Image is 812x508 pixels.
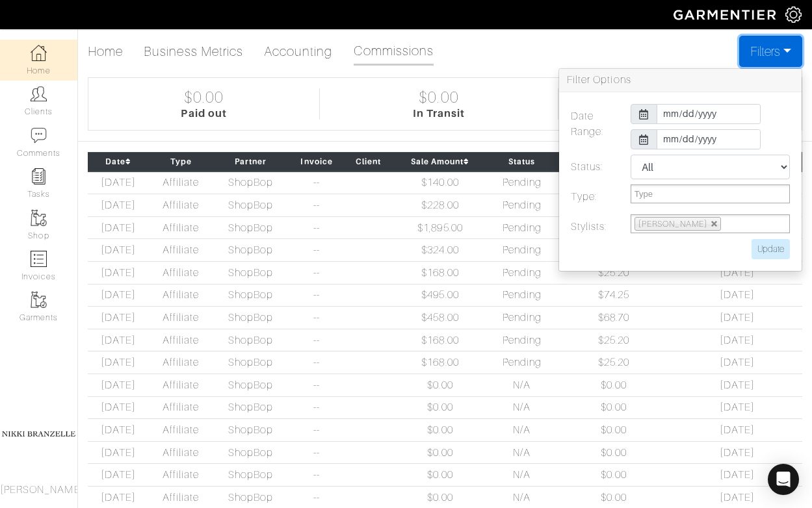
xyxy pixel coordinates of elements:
[213,152,289,171] th: Partner
[88,194,149,217] td: [DATE]
[559,69,802,92] h3: Filter Options
[561,214,621,239] label: Stylists:
[739,36,802,67] button: Filters
[289,396,345,419] td: --
[392,329,488,351] td: $168.00
[488,351,555,374] td: Pending
[392,396,488,419] td: $0.00
[149,194,213,217] td: Affiliate
[88,419,149,442] td: [DATE]
[31,210,47,226] img: garments-icon-b7da505a4dc4fd61783c78ac3ca0ef83fa9d6f193b1c9dc38574b1d14d53ca28.png
[392,351,488,374] td: $168.00
[88,284,149,307] td: [DATE]
[213,419,289,442] td: ShopBop
[555,396,672,419] td: $0.00
[672,464,802,487] td: [DATE]
[105,157,131,166] a: Date
[488,152,555,171] th: Status
[88,441,149,464] td: [DATE]
[785,6,802,23] img: gear-icon-white-bd11855cb880d31180b6d7d6211b90ccbf57a29d726f0c71d8c61bd08dd39cc2.png
[392,261,488,284] td: $168.00
[555,284,672,307] td: $74.25
[752,239,790,259] input: Update
[392,374,488,396] td: $0.00
[413,107,465,120] div: In Transit
[392,171,488,194] td: $140.00
[488,261,555,284] td: Pending
[672,351,802,374] td: [DATE]
[213,441,289,464] td: ShopBop
[213,374,289,396] td: ShopBop
[768,464,799,495] div: Open Intercom Messenger
[149,396,213,419] td: Affiliate
[289,374,345,396] td: --
[488,307,555,329] td: Pending
[555,374,672,396] td: $0.00
[488,216,555,239] td: Pending
[88,374,149,396] td: [DATE]
[289,464,345,487] td: --
[555,261,672,284] td: $25.20
[555,329,672,351] td: $25.20
[149,351,213,374] td: Affiliate
[488,194,555,217] td: Pending
[672,284,802,307] td: [DATE]
[488,396,555,419] td: N/A
[149,329,213,351] td: Affiliate
[289,351,345,374] td: --
[213,239,289,262] td: ShopBop
[213,194,289,217] td: ShopBop
[289,307,345,329] td: --
[488,284,555,307] td: Pending
[672,261,802,284] td: [DATE]
[289,419,345,442] td: --
[289,441,345,464] td: --
[184,88,224,107] div: $0.00
[672,329,802,351] td: [DATE]
[488,329,555,351] td: Pending
[289,261,345,284] td: --
[31,86,47,102] img: clients-icon-6bae9207a08558b7cb47a8932f037763ab4055f8c8b6bfacd5dc20c3e0201464.png
[88,464,149,487] td: [DATE]
[149,216,213,239] td: Affiliate
[392,284,488,307] td: $495.00
[555,194,672,217] td: $34.20
[149,374,213,396] td: Affiliate
[88,261,149,284] td: [DATE]
[555,239,672,262] td: $48.60
[488,419,555,442] td: N/A
[213,307,289,329] td: ShopBop
[88,351,149,374] td: [DATE]
[213,171,289,194] td: ShopBop
[213,396,289,419] td: ShopBop
[289,284,345,307] td: --
[88,239,149,262] td: [DATE]
[289,216,345,239] td: --
[392,307,488,329] td: $458.00
[289,329,345,351] td: --
[149,419,213,442] td: Affiliate
[561,104,621,155] label: Date Range:
[289,194,345,217] td: --
[149,307,213,329] td: Affiliate
[31,45,47,61] img: dashboard-icon-dbcd8f5a0b271acd01030246c82b418ddd0df26cd7fceb0bd07c9910d44c42f6.png
[213,329,289,351] td: ShopBop
[88,171,149,194] td: [DATE]
[488,464,555,487] td: N/A
[213,216,289,239] td: ShopBop
[672,374,802,396] td: [DATE]
[555,464,672,487] td: $0.00
[555,419,672,442] td: $0.00
[672,419,802,442] td: [DATE]
[213,464,289,487] td: ShopBop
[149,464,213,487] td: Affiliate
[31,127,47,144] img: comment-icon-a0a6a9ef722e966f86d9cbdc48e553b5cf19dbc54f86b18d962a5391bc8f6eb6.png
[555,441,672,464] td: $0.00
[289,171,345,194] td: --
[392,441,488,464] td: $0.00
[488,171,555,194] td: Pending
[31,292,47,308] img: garments-icon-b7da505a4dc4fd61783c78ac3ca0ef83fa9d6f193b1c9dc38574b1d14d53ca28.png
[144,38,243,64] a: Business Metrics
[289,239,345,262] td: --
[149,239,213,262] td: Affiliate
